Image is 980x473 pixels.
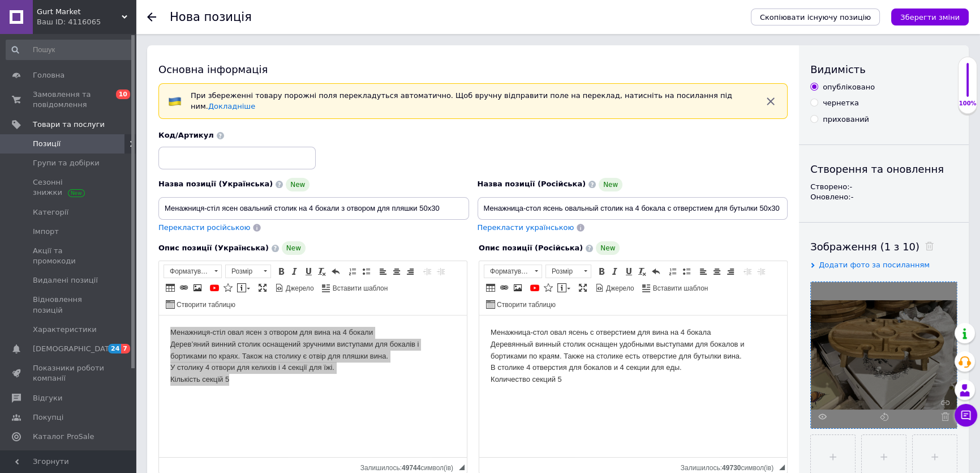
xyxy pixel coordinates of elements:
[164,298,237,310] a: Створити таблицю
[958,57,977,114] div: 100% Якість заповнення
[810,162,957,176] div: Створення та оновлення
[33,70,65,80] span: Головна
[116,90,130,99] span: 10
[191,91,732,110] span: При збереженні товару порожні поля перекладуться автоматично. Щоб вручну відправити поле на перек...
[390,265,403,278] a: По центру
[33,432,94,442] span: Каталог ProSale
[273,282,316,294] a: Джерело
[479,244,583,252] span: Опис позиції (Російська)
[604,284,634,293] span: Джерело
[636,265,648,278] a: Видалити форматування
[819,261,930,269] span: Додати фото за посиланням
[546,265,580,278] span: Розмір
[329,265,342,278] a: Повернути (Ctrl+Z)
[33,246,105,266] span: Акції та промокоди
[478,180,586,188] span: Назва позиції (Російська)
[159,316,467,457] iframe: Редактор, 83F4FF7C-D4C6-4B38-A233-6591F271C75C
[346,265,359,278] a: Вставити/видалити нумерований список
[158,131,214,139] span: Код/Артикул
[33,393,62,403] span: Відгуки
[484,298,557,310] a: Створити таблицю
[164,282,177,294] a: Таблиця
[33,295,105,315] span: Відновлення позицій
[158,62,788,76] div: Основна інформація
[900,13,960,22] i: Зберегти зміни
[360,461,459,472] div: Кiлькiсть символiв
[680,265,693,278] a: Вставити/видалити маркований список
[478,223,574,232] span: Перекласти українською
[402,464,420,472] span: 49744
[158,180,273,188] span: Назва позиції (Українська)
[33,344,117,354] span: [DEMOGRAPHIC_DATA]
[650,265,662,278] a: Повернути (Ctrl+Z)
[222,282,234,294] a: Вставити іконку
[33,275,98,285] span: Видалені позиції
[810,192,957,202] div: Оновлено: -
[158,244,269,252] span: Опис позиції (Українська)
[158,197,469,220] input: Наприклад, H&M жіноча сукня зелена 38 розмір вечірня максі з блискітками
[528,282,541,294] a: Додати відео з YouTube
[208,102,255,110] a: Докладніше
[320,282,390,294] a: Вставити шаблон
[208,282,221,294] a: Додати відео з YouTube
[711,265,723,278] a: По центру
[955,404,977,427] button: Чат з покупцем
[479,316,787,457] iframe: Редактор, 5487559C-512B-41E1-8B84-12EA0A567657
[651,284,708,293] span: Вставити шаблон
[289,265,301,278] a: Курсив (Ctrl+I)
[810,240,957,254] div: Зображення (1 з 10)
[282,241,306,255] span: New
[823,114,869,125] div: прихований
[724,265,737,278] a: По правому краю
[33,363,105,383] span: Показники роботи компанії
[484,265,542,278] a: Форматування
[594,282,636,294] a: Джерело
[622,265,635,278] a: Підкреслений (Ctrl+U)
[755,265,767,278] a: Збільшити відступ
[484,265,531,278] span: Форматування
[360,265,372,278] a: Вставити/видалити маркований список
[33,207,68,218] span: Категорії
[556,282,572,294] a: Вставити повідомлення
[641,282,710,294] a: Вставити шаблон
[545,265,591,278] a: Розмір
[33,325,97,335] span: Характеристики
[6,40,133,60] input: Пошук
[158,223,250,232] span: Перекласти російською
[175,300,235,310] span: Створити таблицю
[226,265,260,278] span: Розмір
[191,282,204,294] a: Зображення
[108,344,121,353] span: 24
[377,265,389,278] a: По лівому краю
[779,465,785,470] span: Потягніть для зміни розмірів
[459,465,465,470] span: Потягніть для зміни розмірів
[33,227,59,237] span: Імпорт
[302,265,315,278] a: Підкреслений (Ctrl+U)
[577,282,589,294] a: Максимізувати
[235,282,252,294] a: Вставити повідомлення
[147,12,156,22] div: Повернутися назад
[121,344,130,353] span: 7
[609,265,621,278] a: Курсив (Ctrl+I)
[751,8,880,25] button: Скопіювати існуючу позицію
[316,265,328,278] a: Видалити форматування
[760,13,871,22] span: Скопіювати існуючу позицію
[33,177,105,198] span: Сезонні знижки
[286,178,310,191] span: New
[495,300,556,310] span: Створити таблицю
[681,461,779,472] div: Кiлькiсть символiв
[404,265,416,278] a: По правому краю
[435,265,447,278] a: Збільшити відступ
[33,139,61,149] span: Позиції
[741,265,754,278] a: Зменшити відступ
[478,197,788,220] input: Наприклад, H&M жіноча сукня зелена 38 розмір вечірня максі з блискітками
[33,158,100,168] span: Групи та добірки
[542,282,555,294] a: Вставити іконку
[225,265,271,278] a: Розмір
[810,182,957,192] div: Створено: -
[697,265,710,278] a: По лівому краю
[722,464,741,472] span: 49730
[178,282,190,294] a: Вставити/Редагувати посилання (Ctrl+L)
[958,100,977,108] div: 100%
